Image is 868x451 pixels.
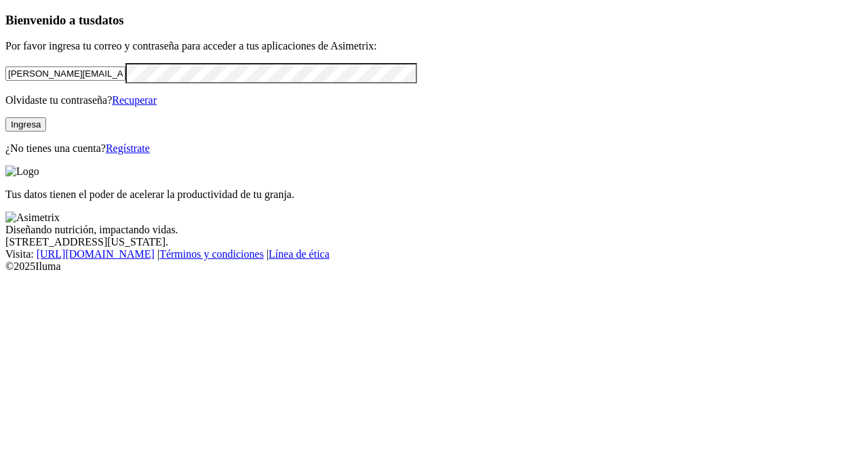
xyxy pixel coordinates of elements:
h3: Bienvenido a tus [5,13,863,28]
a: Regístrate [106,142,150,154]
div: [STREET_ADDRESS][US_STATE]. [5,236,863,248]
a: Términos y condiciones [159,248,264,260]
p: ¿No tienes una cuenta? [5,142,863,155]
div: © 2025 Iluma [5,260,863,273]
img: Asimetrix [5,212,60,224]
a: [URL][DOMAIN_NAME] [37,248,155,260]
p: Por favor ingresa tu correo y contraseña para acceder a tus aplicaciones de Asimetrix: [5,40,863,52]
button: Ingresa [5,117,46,132]
span: datos [95,13,124,27]
img: Logo [5,165,39,178]
p: Tus datos tienen el poder de acelerar la productividad de tu granja. [5,189,863,201]
a: Línea de ética [269,248,330,260]
div: Visita : | | [5,248,863,260]
div: Diseñando nutrición, impactando vidas. [5,224,863,236]
input: Tu correo [5,66,125,81]
p: Olvidaste tu contraseña? [5,94,863,106]
a: Recuperar [112,94,157,106]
